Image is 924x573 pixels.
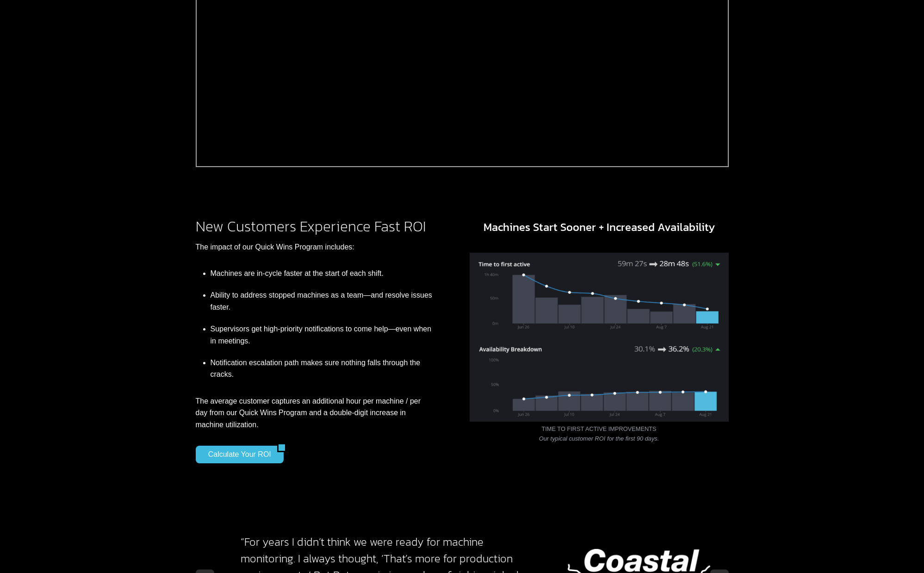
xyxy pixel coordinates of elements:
li: Notification escalation path makes sure nothing falls through the cracks. [211,352,433,380]
em: Our typical customer ROI for the first 90 days. [539,435,659,442]
a: Calculate Your ROI [196,446,277,463]
li: Ability to address stopped machines as a team—and resolve issues faster. [211,285,433,318]
li: Supervisors get high-priority notifications to come help—even when in meetings. [211,318,433,352]
p: The average customer captures an additional hour per machine / per day from our Quick Wins Progra... [196,395,433,431]
h3: Machines Start Sooner + Increased Availability [470,219,729,236]
figcaption: TIME TO FIRST ACTIVE IMPROVEMENTS [470,424,729,443]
